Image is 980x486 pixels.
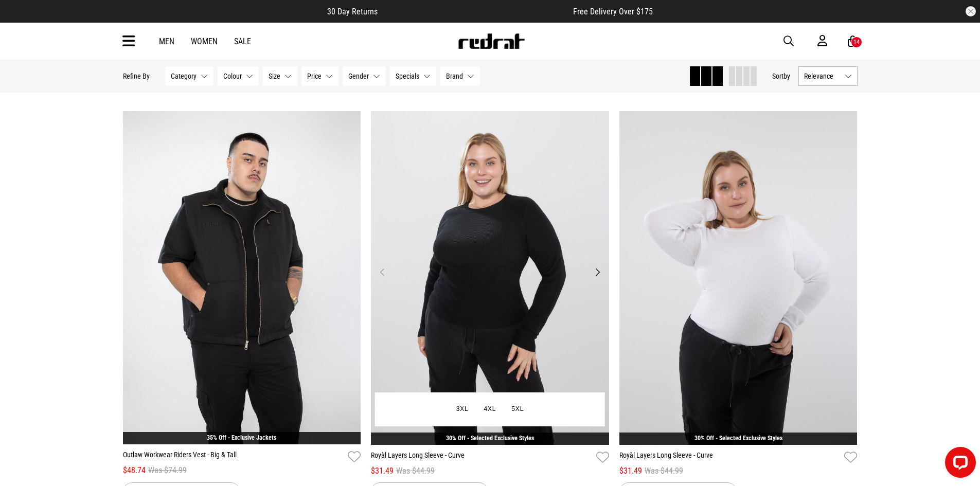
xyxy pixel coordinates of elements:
span: Gender [348,72,369,80]
a: Sale [234,37,251,46]
a: Women [191,37,218,46]
img: Redrat logo [457,33,525,49]
span: Colour [223,72,242,80]
a: 30% Off - Selected Exclusive Styles [446,435,534,442]
span: $31.49 [619,465,642,477]
a: Men [159,37,174,46]
a: 14 [848,36,858,47]
span: Free Delivery Over $175 [573,7,653,16]
a: 30% Off - Selected Exclusive Styles [694,435,782,442]
p: Refine By [123,72,150,80]
button: 4XL [476,400,504,419]
div: 14 [853,39,860,46]
button: 5XL [504,400,531,419]
button: Relevance [798,66,858,86]
span: Was $74.99 [148,464,187,477]
a: Outlaw Workwear Riders Vest - Big & Tall [123,449,344,464]
img: Royàl Layers Long Sleeve - Curve in White [619,111,858,444]
span: $48.74 [123,464,146,477]
button: Next [591,266,604,278]
span: Was $44.99 [645,465,683,477]
a: Royàl Layers Long Sleeve - Curve [371,450,592,465]
span: $31.49 [371,465,394,477]
a: 35% Off - Exclusive Jackets [207,434,276,441]
iframe: LiveChat chat widget [937,443,980,486]
span: Was $44.99 [396,465,435,477]
button: Size [263,66,297,86]
button: Previous [376,266,389,278]
button: Gender [343,66,386,86]
img: Outlaw Workwear Riders Vest - Big & Tall in Black [123,111,361,444]
span: by [783,72,790,80]
img: Royàl Layers Long Sleeve - Curve in Black [371,111,609,444]
span: Specials [396,72,419,80]
span: Price [307,72,322,80]
button: Colour [218,66,259,86]
button: Brand [440,66,480,86]
iframe: Customer reviews powered by Trustpilot [398,6,553,16]
span: Category [171,72,197,80]
button: Specials [390,66,436,86]
button: Category [165,66,213,86]
span: 30 Day Returns [327,7,378,16]
button: Sortby [772,70,790,82]
button: Price [301,66,338,86]
span: Size [269,72,280,80]
span: Brand [446,72,463,80]
span: Relevance [804,72,841,80]
a: Royàl Layers Long Sleeve - Curve [619,450,841,465]
button: 3XL [449,400,476,419]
